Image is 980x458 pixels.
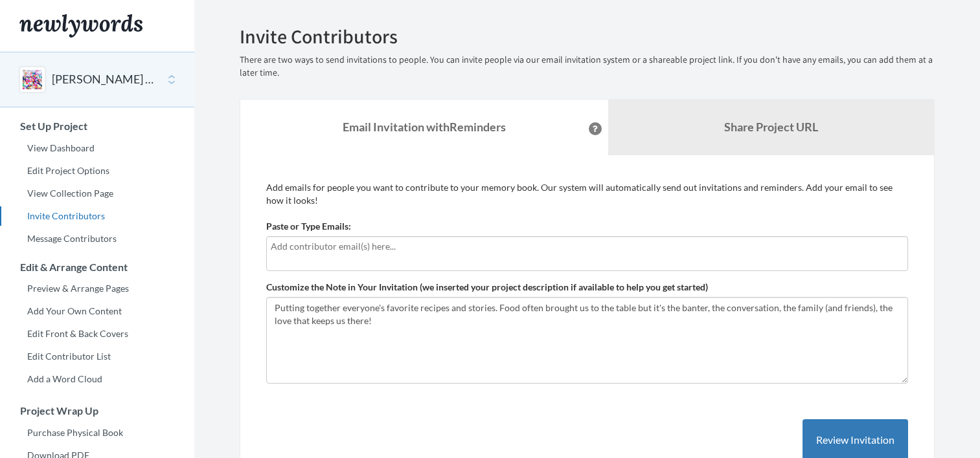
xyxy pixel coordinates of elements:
[271,239,904,254] input: Add contributor email(s) here...
[1,405,194,417] h3: Project Wrap Up
[724,120,818,134] b: Share Project URL
[343,120,506,134] strong: Email Invitation with Reminders
[240,54,935,80] p: There are two ways to send invitations to people. You can invite people via our email invitation ...
[266,281,708,294] label: Customize the Note in Your Invitation (we inserted your project description if available to help ...
[19,14,142,38] img: Newlywords logo
[52,71,157,88] button: [PERSON_NAME] Legacy Recipes
[266,297,908,384] textarea: Putting together everyone's favorite recipes and stories. Food often brought us to the table but ...
[240,26,935,47] h2: Invite Contributors
[266,181,908,207] p: Add emails for people you want to contribute to your memory book. Our system will automatically s...
[1,261,194,273] h3: Edit & Arrange Content
[266,220,351,233] label: Paste or Type Emails:
[1,120,194,132] h3: Set Up Project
